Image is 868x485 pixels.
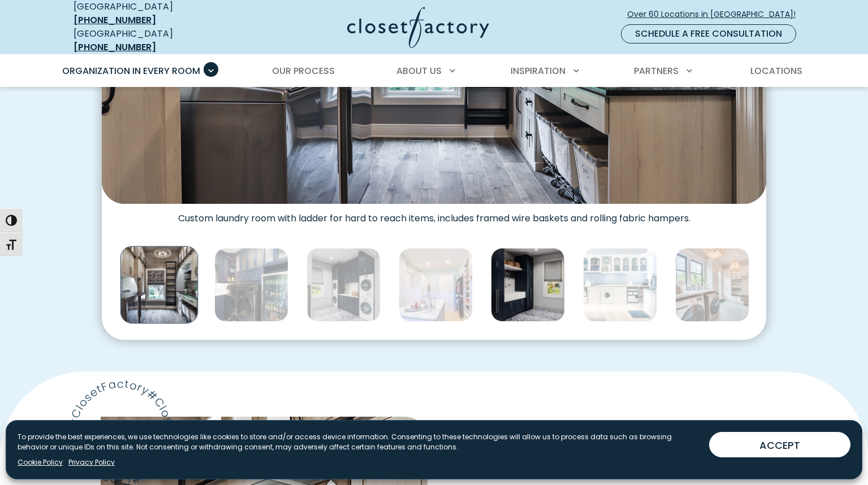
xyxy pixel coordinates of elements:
a: [PHONE_NUMBER] [74,41,156,54]
img: Laundry rom with beverage fridge in calm sea melamine [214,248,288,322]
a: Privacy Policy [68,457,115,467]
p: To provide the best experiences, we use technologies like cookies to store and/or access device i... [18,432,700,452]
img: Custom laundry room with ladder for high reach items and fabric rolling laundry bins [120,246,198,324]
span: Over 60 Locations in [GEOGRAPHIC_DATA]! [627,8,805,20]
figcaption: Custom laundry room with ladder for hard to reach items, includes framed wire baskets and rolling... [102,204,766,224]
div: [GEOGRAPHIC_DATA] [74,27,237,54]
span: Where Style [459,413,607,447]
a: [PHONE_NUMBER] [74,14,156,27]
button: ACCEPT [709,432,850,457]
span: Locations [750,64,802,77]
img: Full height cabinetry with built-in laundry sink and open shelving for woven baskets. [491,248,565,322]
nav: Primary Menu [54,55,814,87]
span: About Us [396,64,442,77]
img: Custom laundry room and mudroom with folding station, built-in bench, coat hooks, and white shake... [675,248,749,322]
img: Stacked washer & dryer inside walk-in closet with custom cabinetry and shelving. [399,248,473,322]
span: Partners [634,64,679,77]
img: Closet Factory Logo [347,7,489,48]
img: Custom laundry room cabinetry with glass door fronts, pull-out wire baskets, hanging rods, integr... [583,248,657,322]
a: Over 60 Locations in [GEOGRAPHIC_DATA]! [627,5,805,24]
span: Our Process [272,64,335,77]
img: Laundry room with dual washer and dryer with folding station and dark blue upper cabinetry [306,248,381,322]
a: Cookie Policy [18,457,63,467]
span: Organization in Every Room [62,64,200,77]
span: Inspiration [511,64,565,77]
a: Schedule a Free Consultation [621,24,796,43]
